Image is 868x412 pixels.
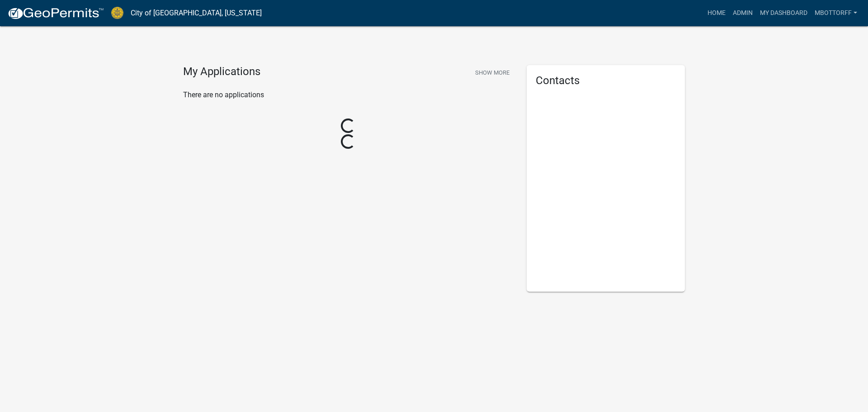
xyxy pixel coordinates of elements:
[111,7,123,19] img: City of Jeffersonville, Indiana
[536,74,676,87] h5: Contacts
[811,5,861,22] a: Mbottorff
[131,5,262,21] a: City of [GEOGRAPHIC_DATA], [US_STATE]
[756,5,811,22] a: My Dashboard
[472,65,513,80] button: Show More
[183,90,513,100] p: There are no applications
[704,5,729,22] a: Home
[729,5,756,22] a: Admin
[183,65,260,79] h4: My Applications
